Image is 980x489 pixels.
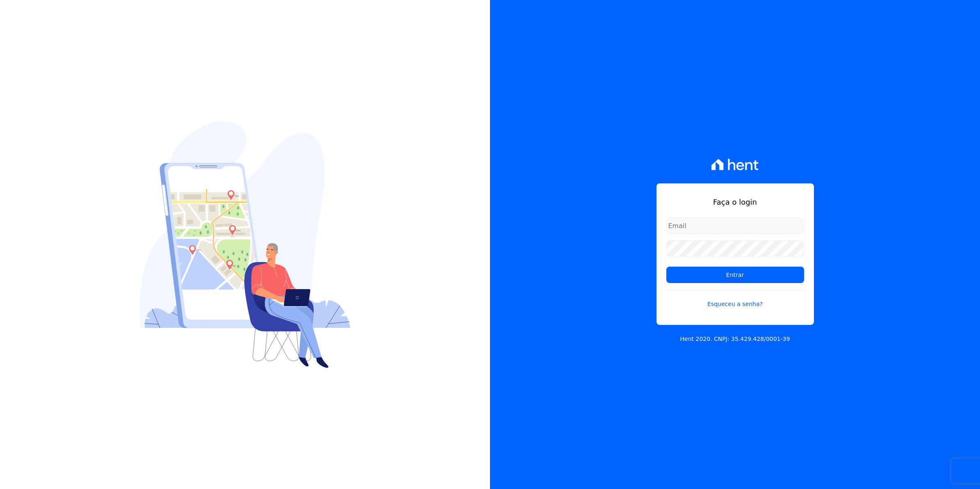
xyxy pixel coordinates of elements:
p: Hent 2020. CNPJ: 35.429.428/0001-39 [680,335,790,343]
input: Email [666,217,804,234]
img: Login [140,121,351,368]
h1: Faça o login [666,197,804,208]
input: Entrar [666,267,804,283]
a: Esqueceu a senha? [666,290,804,308]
